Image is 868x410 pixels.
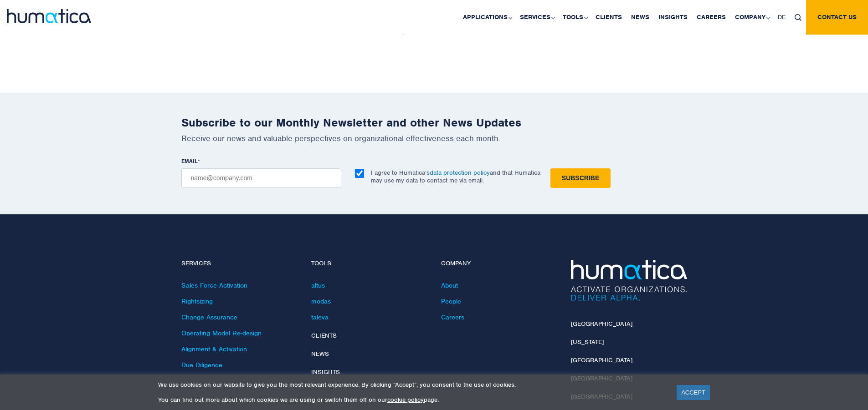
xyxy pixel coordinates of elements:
[7,9,91,23] img: logo
[181,260,298,268] h4: Services
[571,320,632,328] a: [GEOGRAPHIC_DATA]
[430,169,490,177] a: data protection policy
[181,157,198,165] span: EMAIL
[181,345,247,353] a: Alignment & Activation
[550,168,611,188] input: Subscribe
[795,14,801,21] img: search_icon
[181,116,687,130] h2: Subscribe to our Monthly Newsletter and other News Updates
[181,313,237,321] a: Change Assurance
[311,260,427,268] h4: Tools
[677,385,710,400] a: ACCEPT
[311,350,329,358] a: News
[311,313,329,321] a: taleva
[158,396,665,404] p: You can find out more about which cookies we are using or switch them off on our page.
[355,169,364,178] input: I agree to Humatica’sdata protection policyand that Humatica may use my data to contact me via em...
[441,313,464,321] a: Careers
[441,281,458,289] a: About
[181,361,222,369] a: Due Diligence
[158,381,665,389] p: We use cookies on our website to give you the most relevant experience. By clicking “Accept”, you...
[181,133,687,143] p: Receive our news and valuable perspectives on organizational effectiveness each month.
[571,260,687,301] img: Humatica
[441,260,557,268] h4: Company
[181,281,247,289] a: Sales Force Activation
[387,396,424,404] a: cookie policy
[311,332,337,339] a: Clients
[778,13,786,21] span: DE
[181,329,262,337] a: Operating Model Re-design
[571,338,604,346] a: [US_STATE]
[441,297,461,305] a: People
[311,281,325,289] a: altus
[571,356,632,364] a: [GEOGRAPHIC_DATA]
[311,297,331,305] a: modas
[371,169,540,184] p: I agree to Humatica’s and that Humatica may use my data to contact me via email.
[311,368,340,376] a: Insights
[181,168,341,188] input: name@company.com
[181,297,213,305] a: Rightsizing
